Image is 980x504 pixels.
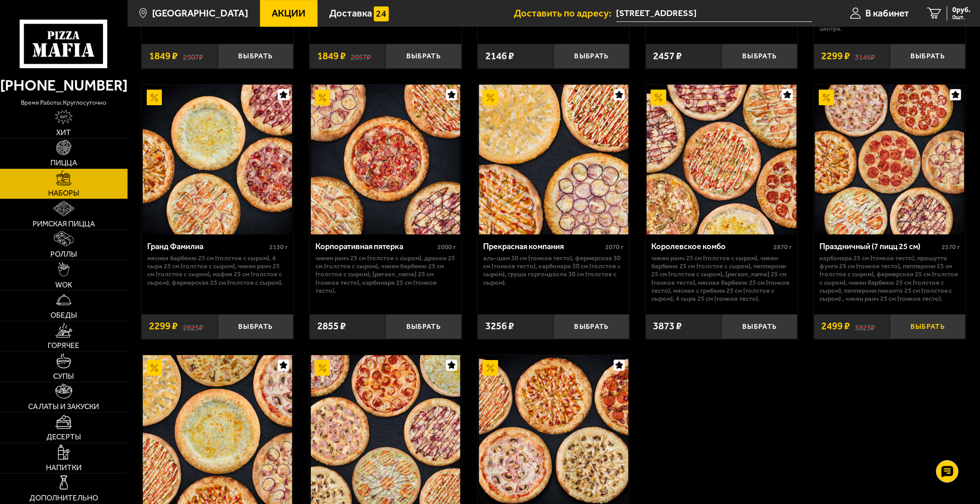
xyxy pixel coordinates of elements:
span: Доставить по адресу: [514,8,616,18]
span: 2855 ₽ [317,321,346,332]
span: 3873 ₽ [653,321,682,332]
img: Акционный [147,90,162,105]
button: Выбрать [722,44,798,69]
button: Выбрать [218,314,294,339]
span: 2870 г [774,243,792,251]
s: 2057 ₽ [351,51,371,61]
img: Прекрасная компания [479,85,629,234]
div: Корпоративная пятерка [315,242,435,252]
span: 2299 ₽ [149,321,178,332]
span: Роллы [50,250,77,258]
img: Акционный [651,90,666,105]
span: посёлок Парголово, Заречная улица, 10 [616,5,812,22]
span: В кабинет [866,8,910,18]
img: Акционный [315,360,330,375]
img: Гранд Фамилиа [143,85,292,234]
a: АкционныйКорпоративная пятерка [310,85,461,234]
s: 3146 ₽ [855,51,875,61]
a: АкционныйПраздничный (7 пицц 25 см) [814,85,966,234]
button: Выбрать [554,44,629,69]
input: Ваш адрес доставки [616,5,812,22]
span: Салаты и закуски [28,403,99,410]
span: 2000 г [438,243,456,251]
img: Акционный [819,90,834,105]
a: АкционныйПрекрасная компания [478,85,629,234]
div: Праздничный (7 пицц 25 см) [819,242,939,252]
span: 1849 ₽ [317,51,346,61]
p: Чикен Ранч 25 см (толстое с сыром), Дракон 25 см (толстое с сыром), Чикен Барбекю 25 см (толстое ... [315,254,456,295]
img: Корпоративная пятерка [311,85,460,234]
span: 2146 ₽ [485,51,514,61]
span: WOK [55,281,72,289]
p: Аль-Шам 30 см (тонкое тесто), Фермерская 30 см (тонкое тесто), Карбонара 30 см (толстое с сыром),... [484,254,624,287]
button: Выбрать [385,314,461,339]
img: 15daf4d41897b9f0e9f617042186c801.svg [374,6,389,21]
span: Пицца [50,159,77,167]
span: Горячее [48,342,79,349]
span: Дополнительно [29,494,98,502]
img: Праздничный (7 пицц 25 см) [815,85,964,234]
span: 0 шт. [953,14,971,20]
img: Королевское комбо [647,85,796,234]
span: Доставка [329,8,372,18]
span: 2130 г [269,243,288,251]
span: 1849 ₽ [149,51,178,61]
span: Римская пицца [33,220,95,228]
span: Хит [56,129,71,136]
button: Выбрать [218,44,294,69]
span: 2570 г [942,243,960,251]
button: Выбрать [554,314,629,339]
div: Королевское комбо [651,242,771,252]
a: АкционныйКоролевское комбо [646,85,798,234]
button: Выбрать [722,314,798,339]
a: АкционныйГранд Фамилиа [141,85,293,234]
span: 3256 ₽ [485,321,514,332]
img: Акционный [483,360,498,375]
span: 2499 ₽ [822,321,850,332]
s: 2507 ₽ [183,51,203,61]
span: Акции [272,8,306,18]
span: 2070 г [606,243,624,251]
p: Карбонара 25 см (тонкое тесто), Прошутто Фунги 25 см (тонкое тесто), Пепперони 25 см (толстое с с... [819,254,960,303]
div: Прекрасная компания [484,242,604,252]
s: 2825 ₽ [183,321,203,332]
span: 2457 ₽ [653,51,682,61]
button: Выбрать [385,44,461,69]
div: Гранд Фамилиа [147,242,267,252]
span: Супы [53,373,74,380]
span: [GEOGRAPHIC_DATA] [153,8,248,18]
img: Акционный [315,90,330,105]
span: Наборы [48,189,79,197]
span: Десерты [46,433,81,441]
span: 2299 ₽ [822,51,850,61]
img: Акционный [483,90,498,105]
s: 3823 ₽ [855,321,875,332]
span: Напитки [46,464,82,471]
button: Выбрать [890,44,966,69]
p: Чикен Ранч 25 см (толстое с сыром), Чикен Барбекю 25 см (толстое с сыром), Пепперони 25 см (толст... [651,254,792,303]
p: Мясная Барбекю 25 см (толстое с сыром), 4 сыра 25 см (толстое с сыром), Чикен Ранч 25 см (толстое... [147,254,288,287]
button: Выбрать [890,314,966,339]
img: Акционный [147,360,162,375]
span: 0 руб. [953,6,971,13]
span: Обеды [50,311,77,319]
